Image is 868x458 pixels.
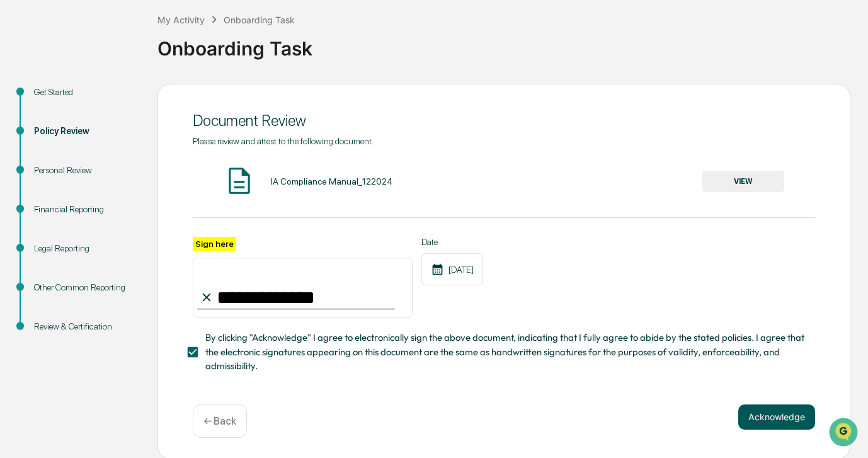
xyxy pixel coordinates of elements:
[8,178,84,200] a: 🔎Data Lookup
[702,171,784,192] button: VIEW
[34,281,137,294] div: Other Common Reporting
[13,160,23,170] div: 🖐️
[34,86,137,99] div: Get Started
[43,96,207,109] div: Start new chat
[738,404,815,430] button: Acknowledge
[43,109,159,119] div: We're available if you need us!
[13,26,229,47] p: How can we help?
[193,136,374,146] span: Please review and attest to the following document.
[8,154,86,176] a: 🖐️Preclearance
[421,253,483,285] div: [DATE]
[828,416,862,450] iframe: Open customer support
[13,184,23,194] div: 🔎
[224,165,255,197] img: Document Icon
[125,214,152,223] span: Pylon
[86,154,161,176] a: 🗄️Attestations
[224,14,295,25] div: Onboarding Task
[34,125,137,138] div: Policy Review
[271,176,393,186] div: IA Compliance Manual_122024
[193,112,815,130] div: Document Review
[214,100,229,115] button: Start new chat
[34,320,137,333] div: Review & Certification
[203,415,236,427] p: ← Back
[34,164,137,177] div: Personal Review
[34,203,137,216] div: Financial Reporting
[89,213,152,223] a: Powered byPylon
[104,159,156,171] span: Attestations
[157,14,205,25] div: My Activity
[25,159,81,171] span: Preclearance
[34,242,137,255] div: Legal Reporting
[91,160,101,170] div: 🗄️
[157,27,862,60] div: Onboarding Task
[13,96,35,119] img: 1746055101610-c473b297-6a78-478c-a979-82029cc54cd1
[25,183,79,195] span: Data Lookup
[421,237,483,247] label: Date
[193,237,236,251] label: Sign here
[205,331,805,373] span: By clicking "Acknowledge" I agree to electronically sign the above document, indicating that I fu...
